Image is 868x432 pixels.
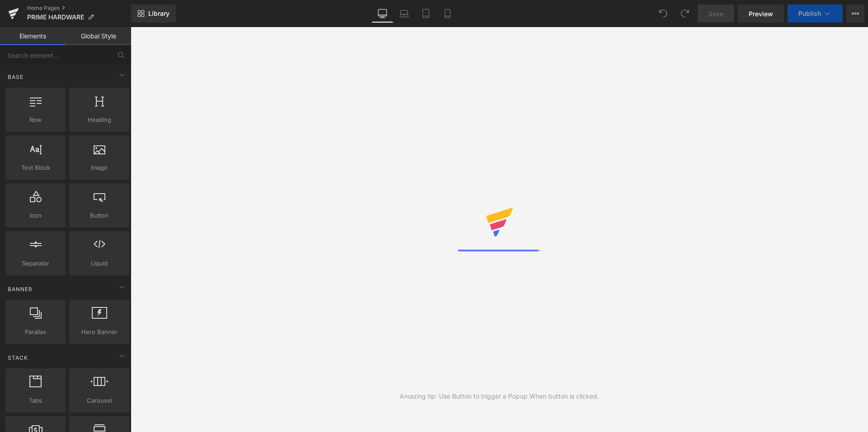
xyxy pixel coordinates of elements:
span: Save [708,9,723,19]
a: Preview [738,5,784,23]
a: Laptop [393,5,415,23]
a: Mobile [437,5,458,23]
span: Icon [8,211,63,220]
a: New Library [131,5,176,23]
span: Carousel [72,396,127,405]
a: Home Pages [27,5,131,12]
span: Stack [7,353,29,362]
span: Button [72,211,127,220]
button: More [846,5,864,23]
span: Parallax [8,327,63,337]
span: Separator [8,259,63,268]
button: Undo [654,5,672,23]
a: Global Style [66,27,131,45]
a: Desktop [372,5,393,23]
span: Row [8,115,63,125]
span: Hero Banner [72,327,127,337]
span: Tabs [8,396,63,405]
a: Tablet [415,5,437,23]
div: Amazing tip: Use Button to trigger a Popup When button is clicked. [400,391,599,401]
button: Publish [788,5,843,23]
button: Redo [676,5,694,23]
span: Publish [798,10,821,17]
span: Heading [72,115,127,125]
span: PRIME HARDWARE [27,14,84,21]
span: Preview [749,9,773,19]
span: Image [72,163,127,172]
span: Banner [7,285,33,293]
span: Text Block [8,163,63,172]
span: Base [7,73,24,81]
span: Liquid [72,259,127,268]
span: Library [148,9,170,18]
